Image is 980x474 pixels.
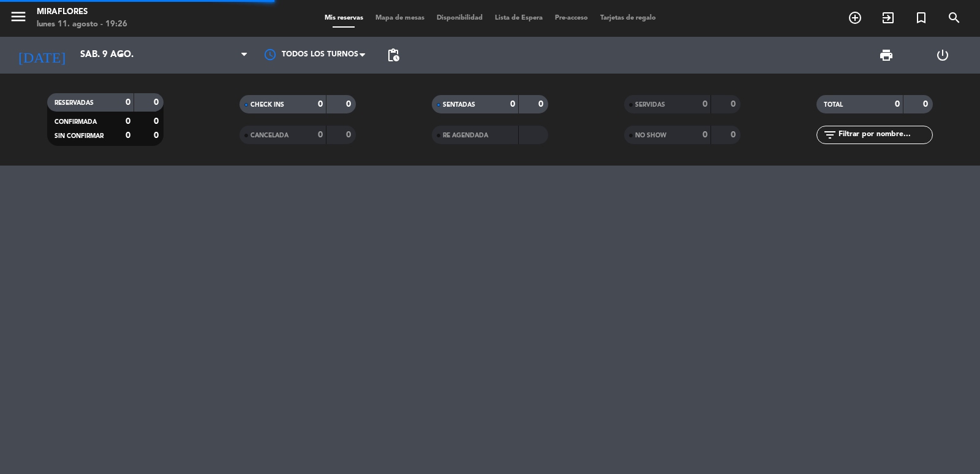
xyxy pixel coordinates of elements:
[126,98,130,107] strong: 0
[538,100,546,109] strong: 0
[549,15,594,21] span: Pre-acceso
[318,131,323,139] strong: 0
[848,10,862,25] i: add_circle_outline
[9,7,28,26] i: menu
[154,131,161,140] strong: 0
[879,48,894,63] span: print
[9,42,74,69] i: [DATE]
[55,133,104,139] span: SIN CONFIRMAR
[346,100,353,109] strong: 0
[594,15,662,21] span: Tarjetas de regalo
[837,128,932,142] input: Filtrar por nombre...
[9,7,28,30] button: menu
[251,132,288,139] span: CANCELADA
[881,10,895,25] i: exit_to_app
[895,100,900,109] strong: 0
[114,48,129,63] i: arrow_drop_down
[635,132,666,139] span: NO SHOW
[369,15,431,21] span: Mapa de mesas
[55,100,94,106] span: RESERVADAS
[431,15,489,21] span: Disponibilidad
[37,6,127,18] div: Miraflores
[731,100,738,109] strong: 0
[251,102,284,108] span: CHECK INS
[154,117,161,126] strong: 0
[731,131,738,139] strong: 0
[443,102,475,108] span: SENTADAS
[154,98,161,107] strong: 0
[914,37,971,74] div: LOG OUT
[126,131,130,140] strong: 0
[489,15,549,21] span: Lista de Espera
[823,128,837,142] i: filter_list
[318,100,323,109] strong: 0
[126,117,130,126] strong: 0
[346,131,353,139] strong: 0
[37,18,127,31] div: lunes 11. agosto - 19:26
[703,100,707,109] strong: 0
[55,119,97,125] span: CONFIRMADA
[935,48,950,63] i: power_settings_new
[510,100,515,109] strong: 0
[824,102,843,108] span: TOTAL
[443,132,488,139] span: RE AGENDADA
[947,10,962,25] i: search
[318,15,369,21] span: Mis reservas
[923,100,930,109] strong: 0
[914,10,929,25] i: turned_in_not
[635,102,665,108] span: SERVIDAS
[386,48,401,63] span: pending_actions
[703,131,707,139] strong: 0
